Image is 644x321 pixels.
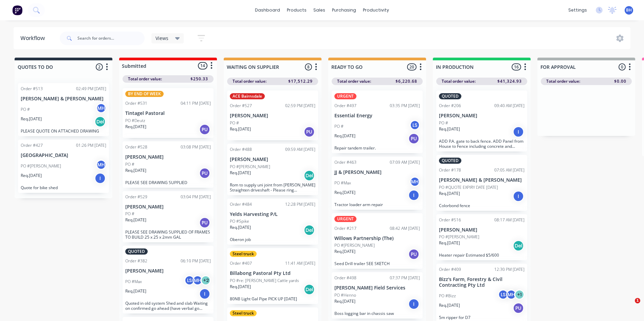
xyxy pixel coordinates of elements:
p: [PERSON_NAME] & [PERSON_NAME] [439,177,525,183]
p: PO #Henno [334,292,356,298]
p: PO #[PERSON_NAME] [439,234,479,240]
p: Quoted in old system Shed and slab Waiting on confirmed go ahead (have verbal go ahead from [PERS... [125,301,211,311]
p: [PERSON_NAME] [230,113,315,119]
p: Req. [DATE] [334,189,355,196]
div: 12:30 PM [DATE] [494,266,525,273]
div: PU [199,168,210,179]
div: URGENTOrder #49703:35 PM [DATE]Essential EnergyPO #LSReq.[DATE]PURepair tandem trailer. [332,91,423,153]
div: QUOTEDOrder #38206:10 PM [DATE][PERSON_NAME]PO #MaxLSMH+2Req.[DATE]IQuoted in old system Shed and... [123,246,214,314]
span: $250.33 [190,76,208,82]
div: sales [310,5,329,15]
div: MH [192,275,203,285]
p: PO #Deutz [125,118,145,124]
div: Order #42701:26 PM [DATE][GEOGRAPHIC_DATA]PO #[PERSON_NAME]MHReq.[DATE]IQuote for bike shed [18,140,109,193]
p: [PERSON_NAME] Field Services [334,285,420,291]
div: PU [513,303,524,314]
div: 11:41 AM [DATE] [285,260,315,266]
p: Tractor loader arm repair [334,202,420,207]
div: Order #46307:09 AM [DATE]JJ & [PERSON_NAME]PO #MaxMHReq.[DATE]ITractor loader arm repair [332,157,423,210]
p: PO #[PERSON_NAME] [21,163,61,169]
p: Req. [DATE] [21,173,42,179]
p: [GEOGRAPHIC_DATA] [21,153,106,158]
div: Order #498 [334,275,356,281]
div: Steel truckOrder #40711:41 AM [DATE]Billabong Pastoral Pty LtdPO #re: [PERSON_NAME] Cattle yardsR... [227,248,318,304]
p: Repair tandem trailer. [334,145,420,151]
div: ACE BairnsdaleOrder #52702:59 PM [DATE][PERSON_NAME]PO #Req.[DATE]PU [227,91,318,140]
span: Total order value: [546,78,580,84]
p: PO # [21,106,30,113]
p: Req. [DATE] [230,126,251,132]
div: Order #427 [21,142,43,148]
div: Del [95,116,106,127]
div: I [95,173,106,184]
div: Order #409 [439,266,461,273]
input: Search for orders... [77,32,145,45]
div: PU [408,249,419,260]
div: PU [408,133,419,144]
div: Order #529 [125,194,147,200]
p: 5m ripper for D7 [439,315,525,320]
div: Workflow [20,34,48,42]
p: Req. [DATE] [334,298,355,304]
div: Order #513 [21,86,43,92]
p: Billabong Pastoral Pty Ltd [230,270,315,276]
p: Rom to supply uni joint from [PERSON_NAME] Straighten driveshaft - Please ring [PERSON_NAME] when... [230,182,315,193]
div: Order #178 [439,167,461,173]
div: LS [184,275,195,285]
div: Order #51608:17 AM [DATE][PERSON_NAME]PO #[PERSON_NAME]Req.[DATE]DelHeater repair Estimated $5/600 [436,214,527,261]
p: Seed Drill trailer SEE SKETCH [334,261,420,266]
div: Order #527 [230,103,252,109]
div: 08:17 AM [DATE] [494,217,525,223]
div: URGENT [334,93,356,99]
div: QUOTED [125,248,148,255]
p: PO # [125,211,134,217]
div: Order #206 [439,103,461,109]
span: Total order value: [442,78,476,84]
p: Colorbond fence [439,203,525,208]
div: I [199,288,210,299]
div: PU [304,126,315,137]
div: Order #382 [125,258,147,264]
p: Req. [DATE] [125,124,146,130]
div: PU [199,217,210,228]
a: dashboard [252,5,283,15]
p: Req. [DATE] [439,302,460,308]
p: PO # [334,123,344,129]
div: 03:35 PM [DATE] [390,103,420,109]
p: PO # [230,120,239,126]
span: $41,324.93 [497,78,522,84]
div: QUOTEDOrder #17807:05 AM [DATE][PERSON_NAME] & [PERSON_NAME]PO #QUOTE EXPIRY DATE [DATE]Req.[DATE... [436,155,527,211]
span: Views [155,35,168,42]
div: 03:04 PM [DATE] [181,194,211,200]
p: PO #Max [125,279,142,285]
div: Order #48412:28 PM [DATE]Yelds Harvesting P/LPO #SpikeReq.[DATE]DelOberon job [227,199,318,245]
div: QUOTED [439,93,461,99]
div: LS [498,289,508,300]
p: PO #re: [PERSON_NAME] Cattle yards [230,278,299,284]
span: Total order value: [128,76,162,82]
p: Essential Energy [334,113,420,119]
p: PLEASE QUOTE ON ATTACHED DRAWING [21,128,106,134]
div: 02:49 PM [DATE] [76,86,106,92]
span: BH [626,7,632,13]
div: MH [96,103,106,113]
div: BY END OF WEEK [125,91,164,97]
p: Req. [DATE] [21,116,42,122]
div: 06:10 PM [DATE] [181,258,211,264]
div: MH [96,160,106,170]
p: Req. [DATE] [439,240,460,246]
p: Req. [DATE] [439,190,460,197]
div: ACE Bairnsdale [230,93,265,99]
div: 01:26 PM [DATE] [76,142,106,148]
div: URGENTOrder #21708:42 AM [DATE]Willows Partnership (The)PO #[PERSON_NAME]Req.[DATE]PUSeed Drill t... [332,213,423,269]
div: Order #52803:08 PM [DATE][PERSON_NAME]PO #Req.[DATE]PUPLEASE SEE DRAWING SUPPLIED [123,141,214,188]
div: Order #463 [334,159,356,165]
img: Factory [12,5,22,15]
div: Order #217 [334,225,356,232]
p: Req. [DATE] [334,133,355,139]
p: PO # [439,120,448,126]
p: [PERSON_NAME] [439,227,525,233]
p: Req. [DATE] [230,284,251,290]
div: 04:11 PM [DATE] [181,100,211,106]
div: 12:28 PM [DATE] [285,201,315,207]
